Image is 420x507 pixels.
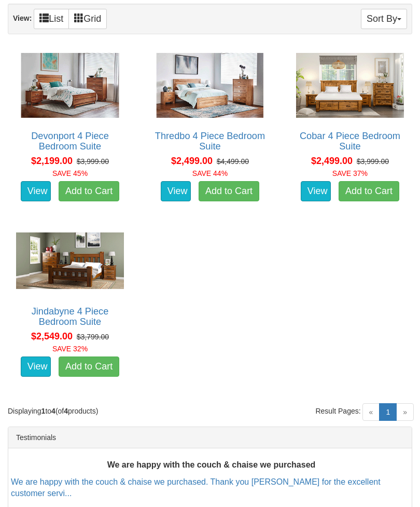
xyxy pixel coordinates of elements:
span: Result Pages: [315,406,360,416]
span: » [396,403,414,421]
img: Devonport 4 Piece Bedroom Suite [13,50,127,120]
a: Add to Cart [199,181,259,202]
a: We are happy with the couch & chaise we purchased. Thank you [PERSON_NAME] for the excellent cust... [11,477,381,498]
strong: 1 [41,407,46,415]
a: Thredbo 4 Piece Bedroom Suite [155,131,265,152]
span: $2,549.00 [31,331,73,341]
font: SAVE 44% [192,169,228,177]
a: 1 [379,403,397,421]
a: Add to Cart [59,181,119,202]
strong: 4 [64,407,68,415]
img: Thredbo 4 Piece Bedroom Suite [153,50,267,120]
font: SAVE 32% [52,345,88,353]
div: Testimonials [8,427,412,448]
span: $2,499.00 [311,156,353,166]
span: « [362,403,380,421]
a: List [34,9,69,29]
strong: 4 [51,407,55,415]
a: Cobar 4 Piece Bedroom Suite [300,131,400,152]
a: View [301,181,331,202]
strong: View: [13,14,32,22]
a: Add to Cart [59,357,119,377]
a: Add to Cart [339,181,399,202]
font: SAVE 45% [52,169,88,177]
del: $3,999.00 [357,157,389,166]
span: $2,199.00 [31,156,73,166]
a: Grid [68,9,107,29]
del: $3,799.00 [77,333,109,341]
a: View [21,181,51,202]
a: View [161,181,191,202]
del: $3,999.00 [77,157,109,166]
b: We are happy with the couch & chaise we purchased [107,460,316,469]
button: Sort By [361,9,407,29]
a: View [21,357,51,377]
a: Devonport 4 Piece Bedroom Suite [31,131,109,152]
font: SAVE 37% [332,169,368,177]
a: Jindabyne 4 Piece Bedroom Suite [32,306,109,327]
span: $2,499.00 [171,156,213,166]
img: Jindabyne 4 Piece Bedroom Suite [13,226,127,296]
img: Cobar 4 Piece Bedroom Suite [293,50,407,120]
del: $4,499.00 [217,157,249,166]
